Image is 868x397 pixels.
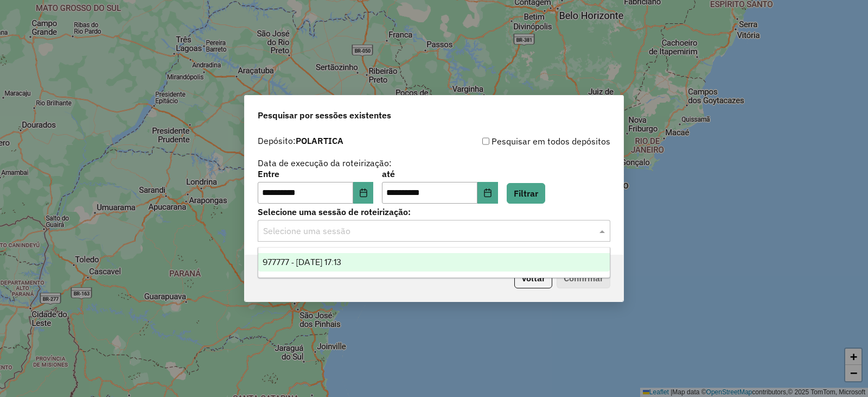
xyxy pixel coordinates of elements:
button: Filtrar [507,183,545,204]
ng-dropdown-panel: Options list [258,247,610,278]
button: Choose Date [353,182,374,204]
button: Voltar [514,268,552,288]
label: Entre [258,167,373,180]
label: Data de execução da roteirização: [258,156,392,169]
label: até [382,167,497,180]
label: Selecione uma sessão de roteirização: [258,205,610,218]
span: Pesquisar por sessões existentes [258,109,391,122]
button: Choose Date [477,182,498,204]
strong: POLARTICA [296,135,343,146]
span: 977777 - [DATE] 17:13 [263,257,341,267]
label: Depósito: [258,134,343,147]
div: Pesquisar em todos depósitos [434,135,610,148]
